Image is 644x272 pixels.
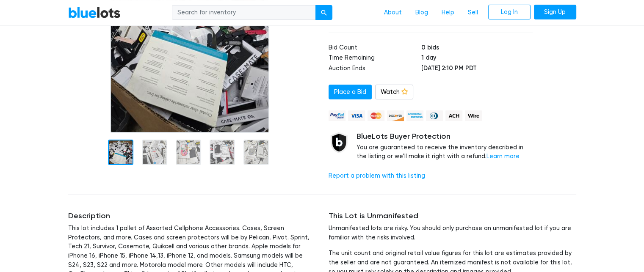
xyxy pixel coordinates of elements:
img: buyer_protection_shield-3b65640a83011c7d3ede35a8e5a80bfdfaa6a97447f0071c1475b91a4b0b3d01.png [329,132,350,153]
a: Watch [375,85,413,100]
td: Bid Count [329,43,421,54]
td: 1 day [421,53,533,64]
a: BlueLots [68,6,121,19]
a: Learn more [486,153,520,160]
input: Search for inventory [172,5,316,20]
h5: This Lot is Unmanifested [329,212,576,221]
td: Time Remaining [329,53,421,64]
a: Sign Up [534,5,576,20]
img: mastercard-42073d1d8d11d6635de4c079ffdb20a4f30a903dc55d1612383a1b395dd17f39.png [368,110,384,121]
a: Report a problem with this listing [329,172,425,179]
p: Unmanifested lots are risky. You should only purchase an unmanifested lot if you are familiar wit... [329,224,576,242]
a: Log In [488,5,531,20]
img: paypal_credit-80455e56f6e1299e8d57f40c0dcee7b8cd4ae79b9eccbfc37e2480457ba36de9.png [329,110,345,121]
h5: BlueLots Buyer Protection [357,132,533,141]
a: About [377,5,409,21]
div: You are guaranteed to receive the inventory described in the listing or we'll make it right with ... [357,132,533,161]
img: ach-b7992fed28a4f97f893c574229be66187b9afb3f1a8d16a4691d3d3140a8ab00.png [445,110,462,121]
td: 0 bids [421,43,533,54]
a: Help [435,5,461,21]
a: Sell [461,5,485,21]
img: american_express-ae2a9f97a040b4b41f6397f7637041a5861d5f99d0716c09922aba4e24c8547d.png [406,110,423,121]
td: [DATE] 2:10 PM PDT [421,64,533,74]
td: Auction Ends [329,64,421,74]
img: visa-79caf175f036a155110d1892330093d4c38f53c55c9ec9e2c3a54a56571784bb.png [348,110,365,121]
a: Place a Bid [329,85,372,100]
a: Blog [409,5,435,21]
img: wire-908396882fe19aaaffefbd8e17b12f2f29708bd78693273c0e28e3a24408487f.png [465,110,482,121]
h5: Description [68,212,316,221]
img: discover-82be18ecfda2d062aad2762c1ca80e2d36a4073d45c9e0ffae68cd515fbd3d32.png [387,110,404,121]
img: diners_club-c48f30131b33b1bb0e5d0e2dbd43a8bea4cb12cb2961413e2f4250e06c020426.png [426,110,443,121]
